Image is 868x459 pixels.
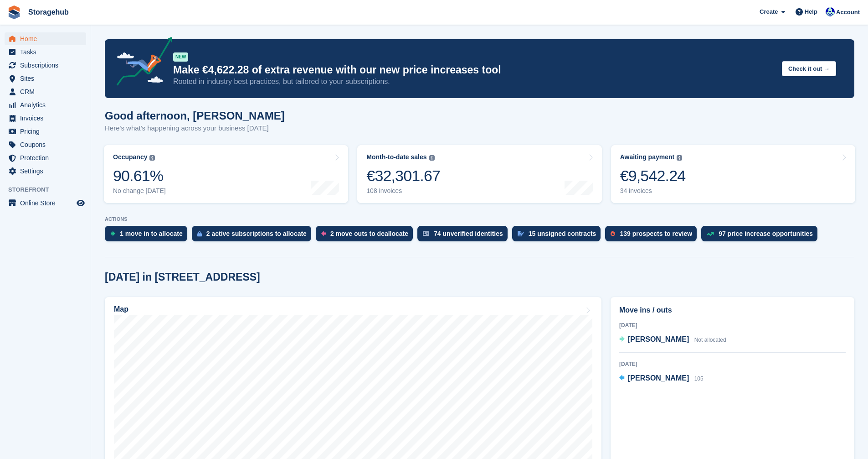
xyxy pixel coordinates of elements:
div: [DATE] [619,360,846,368]
div: 2 active subscriptions to allocate [206,230,307,237]
div: 97 price increase opportunities [719,230,813,237]
button: Check it out → [782,61,836,76]
div: 74 unverified identities [434,230,503,237]
span: Storefront [8,185,91,194]
div: Awaiting payment [620,153,675,161]
div: 15 unsigned contracts [529,230,596,237]
img: verify_identity-adf6edd0f0f0b5bbfe63781bf79b02c33cf7c696d77639b501bdc392416b5a36.svg [423,231,429,236]
p: ACTIONS [105,216,854,222]
img: icon-info-grey-7440780725fd019a000dd9b08b2336e03edf1995a4989e88bcd33f0948082b44.svg [149,155,155,161]
div: 34 invoices [620,187,686,195]
div: 90.61% [113,167,166,185]
a: menu [5,138,86,151]
span: Invoices [20,112,75,125]
div: NEW [173,52,188,62]
img: price-adjustments-announcement-icon-8257ccfd72463d97f412b2fc003d46551f7dbcb40ab6d574587a9cd5c0d94... [109,37,173,89]
div: 108 invoices [366,187,440,195]
h2: Move ins / outs [619,305,846,316]
a: Awaiting payment €9,542.24 34 invoices [611,145,855,203]
a: [PERSON_NAME] Not allocated [619,334,726,346]
a: menu [5,151,86,164]
div: 2 move outs to deallocate [330,230,408,237]
a: 15 unsigned contracts [512,226,606,246]
h1: Good afternoon, [PERSON_NAME] [105,110,285,122]
a: 2 move outs to deallocate [316,226,417,246]
img: move_ins_to_allocate_icon-fdf77a2bb77ea45bf5b3d319d69a93e2d87916cf1d5bf7949dd705db3b84f3ca.svg [110,231,115,236]
span: [PERSON_NAME] [628,374,689,382]
span: Protection [20,151,75,164]
span: Account [836,8,860,17]
div: 139 prospects to review [620,230,692,237]
span: Subscriptions [20,59,75,72]
span: Not allocated [694,337,726,343]
img: icon-info-grey-7440780725fd019a000dd9b08b2336e03edf1995a4989e88bcd33f0948082b44.svg [429,155,435,161]
a: Month-to-date sales €32,301.67 108 invoices [357,145,601,203]
div: Occupancy [113,153,147,161]
img: contract_signature_icon-13c848040528278c33f63329250d36e43548de30e8caae1d1a13099fd9432cc5.svg [518,231,524,236]
p: Here's what's happening across your business [DATE] [105,123,285,134]
a: Preview store [75,198,86,209]
a: Storagehub [25,5,72,20]
div: No change [DATE] [113,187,166,195]
a: menu [5,165,86,177]
span: Help [805,7,817,16]
h2: Map [114,305,128,313]
a: 74 unverified identities [417,226,512,246]
span: CRM [20,85,75,98]
span: Sites [20,72,75,85]
a: menu [5,197,86,209]
span: Pricing [20,125,75,138]
a: 2 active subscriptions to allocate [192,226,316,246]
a: menu [5,112,86,125]
a: 97 price increase opportunities [701,226,822,246]
a: menu [5,72,86,85]
div: Month-to-date sales [366,153,426,161]
h2: [DATE] in [STREET_ADDRESS] [105,271,260,283]
div: €9,542.24 [620,167,686,185]
span: Home [20,32,75,45]
div: 1 move in to allocate [120,230,183,237]
div: [DATE] [619,321,846,329]
span: Create [760,7,778,16]
a: menu [5,32,86,45]
span: Coupons [20,138,75,151]
p: Rooted in industry best practices, but tailored to your subscriptions. [173,77,775,87]
img: stora-icon-8386f47178a22dfd0bd8f6a31ec36ba5ce8667c1dd55bd0f319d3a0aa187defe.svg [7,5,21,19]
img: move_outs_to_deallocate_icon-f764333ba52eb49d3ac5e1228854f67142a1ed5810a6f6cc68b1a99e826820c5.svg [321,231,326,236]
img: active_subscription_to_allocate_icon-d502201f5373d7db506a760aba3b589e785aa758c864c3986d89f69b8ff3... [197,231,202,237]
a: Occupancy 90.61% No change [DATE] [104,145,348,203]
div: €32,301.67 [366,167,440,185]
img: prospect-51fa495bee0391a8d652442698ab0144808aea92771e9ea1ae160a38d050c398.svg [611,231,615,236]
img: price_increase_opportunities-93ffe204e8149a01c8c9dc8f82e8f89637d9d84a8eef4429ea346261dce0b2c0.svg [707,232,714,236]
a: menu [5,59,86,72]
img: Vladimir Osojnik [826,7,835,16]
span: [PERSON_NAME] [628,335,689,343]
span: Analytics [20,99,75,111]
img: icon-info-grey-7440780725fd019a000dd9b08b2336e03edf1995a4989e88bcd33f0948082b44.svg [677,155,682,161]
a: menu [5,125,86,138]
p: Make €4,622.28 of extra revenue with our new price increases tool [173,63,775,77]
span: Settings [20,165,75,177]
a: [PERSON_NAME] 105 [619,373,704,385]
a: 1 move in to allocate [105,226,192,246]
a: menu [5,99,86,111]
a: 139 prospects to review [605,226,701,246]
a: menu [5,46,86,58]
span: Tasks [20,46,75,58]
span: 105 [694,376,704,382]
span: Online Store [20,197,75,209]
a: menu [5,85,86,98]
